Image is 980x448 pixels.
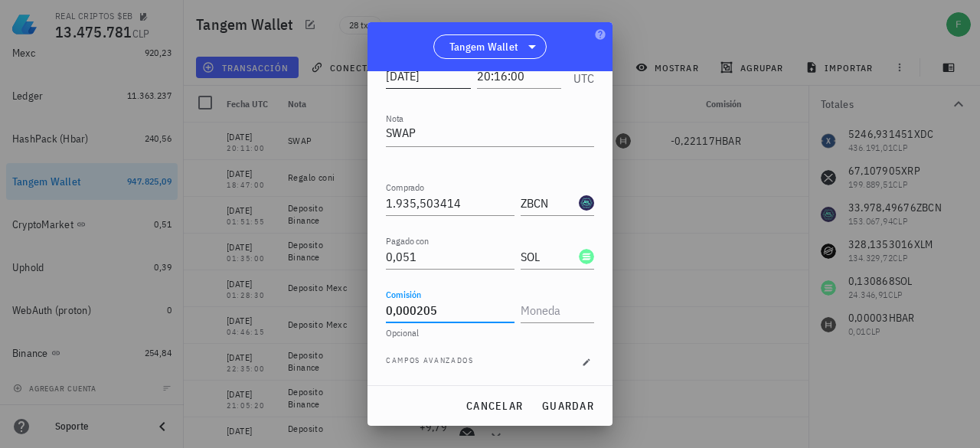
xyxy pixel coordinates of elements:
div: UTC [567,54,594,93]
label: Comprado [386,181,424,193]
div: SOL-icon [579,249,594,264]
div: ZBCN-icon [579,195,594,211]
span: Tangem Wallet [449,39,518,54]
button: guardar [535,392,600,420]
div: Opcional [386,329,594,338]
label: Comisión [386,289,421,300]
span: cancelar [465,399,523,413]
input: Moneda [521,244,576,269]
input: Moneda [521,298,591,322]
button: cancelar [459,392,529,420]
span: guardar [541,399,594,413]
span: Campos avanzados [386,355,474,370]
label: Pagado con [386,235,429,247]
input: Moneda [521,191,576,215]
label: Nota [386,113,403,124]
